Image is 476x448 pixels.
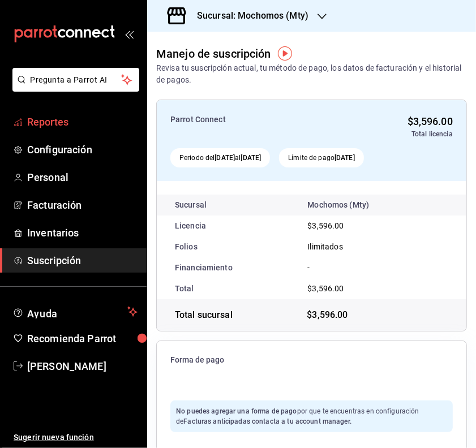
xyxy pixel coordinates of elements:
[241,154,261,162] strong: [DATE]
[157,195,466,216] div: Row
[308,283,344,295] span: $3,596.00
[170,114,312,139] div: Parrot Connect
[308,199,370,211] div: Mochomos (Mty)
[14,432,138,443] span: Sugerir nueva función
[156,62,467,86] div: Revisa tu suscripción actual, tu método de pago, los datos de facturación y el historial de pagos.
[279,148,364,167] div: Límite de pago
[299,199,432,211] div: Cell
[27,197,138,213] span: Facturación
[27,305,123,318] span: Ayuda
[12,68,139,92] button: Pregunta a Parrot AI
[8,82,139,94] a: Pregunta a Parrot AI
[278,46,292,61] img: Tooltip marker
[157,216,466,236] div: Row
[31,74,122,86] span: Pregunta a Parrot AI
[431,222,457,231] div: Cell
[27,170,138,185] span: Personal
[299,283,353,295] div: Cell
[27,359,138,374] span: [PERSON_NAME]
[183,417,351,425] strong: Facturas anticipadas contacta a tu account manager.
[156,45,271,62] div: Manejo de suscripción
[166,220,215,232] div: Cell
[176,407,297,415] strong: No puedes agregar una forma de pago
[188,9,308,23] h3: Sucursal: Mochomos (Mty)
[431,285,457,294] div: Cell
[27,225,138,240] span: Inventarios
[166,262,242,274] div: Cell
[27,331,138,346] span: Recomienda Parrot
[157,236,466,257] div: Row
[408,115,453,127] span: $3,596.00
[157,278,466,299] div: Row
[170,148,270,167] div: Periodo del al
[170,355,453,365] span: Forma de pago
[335,154,355,162] strong: [DATE]
[157,257,466,278] div: Row
[166,241,207,253] div: Cell
[215,154,235,162] strong: [DATE]
[176,407,419,425] span: por que te encuentras en configuración de
[431,243,457,252] div: Cell
[125,29,134,38] button: open_drawer_menu
[27,142,138,157] span: Configuración
[299,262,319,274] div: Cell
[431,264,457,273] div: Cell
[157,195,466,299] div: Container
[299,220,353,232] div: Cell
[431,201,457,210] div: Cell
[308,220,344,232] span: $3,596.00
[175,308,312,322] div: Total sucursal
[27,114,138,130] span: Reportes
[307,308,449,322] span: $3,596.00
[27,253,138,268] span: Suscripción
[166,283,203,295] div: Cell
[321,129,453,139] div: Total licencia
[299,241,352,253] div: Cell
[166,199,216,211] div: Cell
